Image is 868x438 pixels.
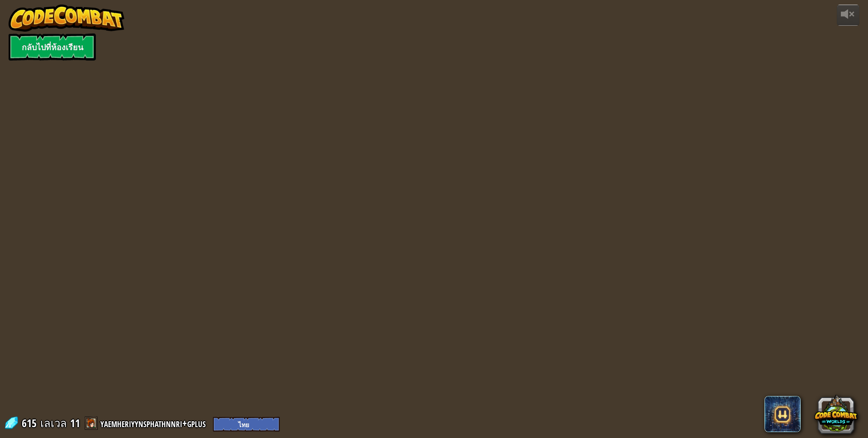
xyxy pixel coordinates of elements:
[9,33,96,61] a: กลับไปที่ห้องเรียน
[70,416,80,430] span: 11
[22,416,39,430] span: 615
[100,416,208,430] a: yaemheriyynsphathnnri+gplus
[837,5,859,26] button: ปรับระดับเสียง
[9,5,124,32] img: CodeCombat - Learn how to code by playing a game
[40,416,67,431] span: เลเวล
